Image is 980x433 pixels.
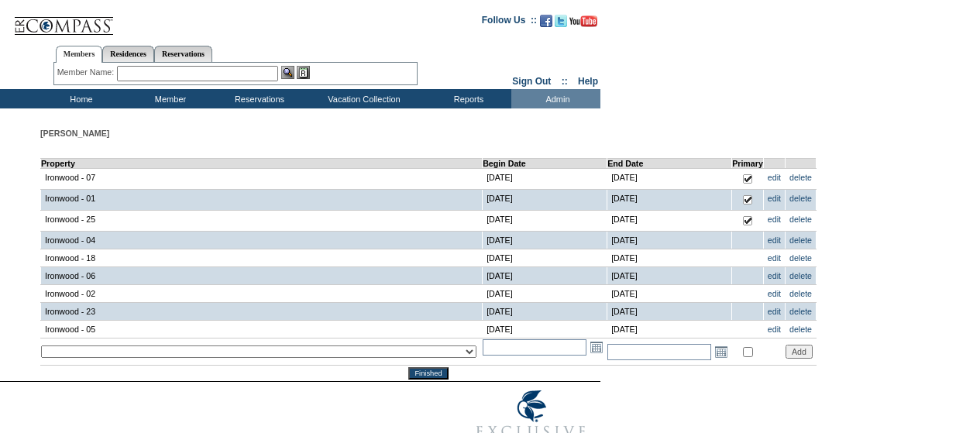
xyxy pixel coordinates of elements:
[607,267,732,285] td: [DATE]
[789,253,812,263] a: delete
[483,303,607,321] td: [DATE]
[41,159,483,169] td: Property
[789,325,812,334] a: delete
[768,235,781,245] a: edit
[483,232,607,249] td: [DATE]
[41,169,483,190] td: Ironwood - 07
[483,267,607,285] td: [DATE]
[483,159,607,169] td: Begin Date
[768,307,781,316] a: edit
[569,19,597,29] a: Subscribe to our YouTube Channel
[483,211,607,232] td: [DATE]
[768,289,781,298] a: edit
[154,46,212,62] a: Reservations
[483,169,607,190] td: [DATE]
[13,4,114,36] img: Compass Home
[41,267,483,285] td: Ironwood - 06
[40,129,109,138] span: [PERSON_NAME]
[483,321,607,338] td: [DATE]
[124,89,213,108] td: Member
[562,76,568,87] span: ::
[41,211,483,232] td: Ironwood - 25
[789,289,812,298] a: delete
[297,66,310,79] img: Reservations
[41,321,483,338] td: Ironwood - 05
[41,190,483,211] td: Ironwood - 01
[786,345,813,359] input: Add
[789,215,812,224] a: delete
[741,215,754,227] img: True
[607,285,732,303] td: [DATE]
[408,367,448,380] input: Finished
[732,159,764,169] td: Primary
[607,321,732,338] td: [DATE]
[569,15,597,27] img: Subscribe to our YouTube Channel
[555,19,567,29] a: Follow us on Twitter
[768,271,781,280] a: edit
[41,232,483,249] td: Ironwood - 04
[483,249,607,267] td: [DATE]
[713,343,730,360] a: Open the calendar popup.
[741,173,754,185] img: True
[768,194,781,203] a: edit
[607,249,732,267] td: [DATE]
[102,46,154,62] a: Residences
[512,76,551,87] a: Sign Out
[607,232,732,249] td: [DATE]
[35,89,124,108] td: Home
[511,89,600,108] td: Admin
[540,15,552,27] img: Become our fan on Facebook
[422,89,511,108] td: Reports
[741,194,754,206] img: True
[607,190,732,211] td: [DATE]
[768,173,781,182] a: edit
[482,13,537,32] td: Follow Us ::
[789,194,812,203] a: delete
[41,285,483,303] td: Ironwood - 02
[607,303,732,321] td: [DATE]
[578,76,598,87] a: Help
[213,89,302,108] td: Reservations
[789,271,812,280] a: delete
[607,169,732,190] td: [DATE]
[555,15,567,27] img: Follow us on Twitter
[56,46,103,63] a: Members
[789,307,812,316] a: delete
[483,190,607,211] td: [DATE]
[483,285,607,303] td: [DATE]
[607,211,732,232] td: [DATE]
[41,249,483,267] td: Ironwood - 18
[588,338,605,356] a: Open the calendar popup.
[540,19,552,29] a: Become our fan on Facebook
[57,66,117,79] div: Member Name:
[768,215,781,224] a: edit
[607,159,732,169] td: End Date
[41,303,483,321] td: Ironwood - 23
[789,235,812,245] a: delete
[768,253,781,263] a: edit
[281,66,294,79] img: View
[302,89,422,108] td: Vacation Collection
[768,325,781,334] a: edit
[789,173,812,182] a: delete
